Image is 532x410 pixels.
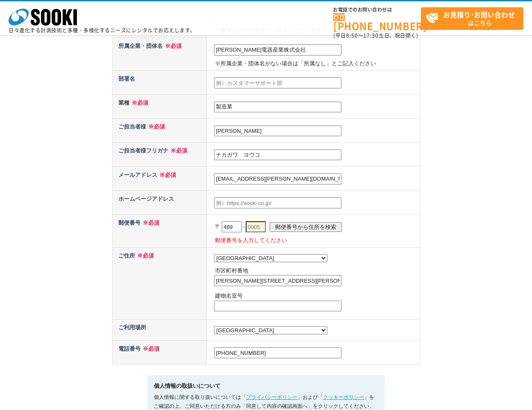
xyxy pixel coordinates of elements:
p: 日々進化する計測技術と多種・多様化するニーズにレンタルでお応えします。 [9,28,196,33]
span: ※必須 [163,43,182,49]
p: 〒 - [215,217,417,236]
span: 17:30 [363,32,379,39]
span: お電話でのお問い合わせは [333,7,421,12]
input: 例）0120-856-990 [214,347,341,358]
a: お見積り･お問い合わせはこちら [421,7,523,30]
input: 例）example@sooki.co.jp [214,173,341,184]
span: (平日 ～ 土日、祝日除く) [333,32,418,39]
span: ※必須 [157,172,176,178]
th: ご担当者様フリガナ [112,143,207,167]
select: /* 20250204 MOD ↑ */ /* 20241122 MOD ↑ */ [214,326,327,334]
th: 業種 [112,94,207,118]
input: 郵便番号から住所を検索 [270,222,342,232]
p: ※所属企業・団体名がない場合は「所属なし」とご記入ください [215,59,417,68]
span: ※必須 [168,147,187,154]
input: 例）創紀 太郎 [214,126,341,137]
span: ※必須 [146,123,165,130]
span: ※必須 [141,346,159,352]
p: 市区町村番地 [215,266,417,275]
th: ご利用場所 [112,319,207,341]
input: 例）大阪市西区西本町1-15-10 [214,275,341,286]
a: クッキーポリシー [323,394,364,400]
th: 部署名 [112,70,207,94]
input: 550 [222,221,242,232]
input: 0005 [246,221,266,232]
input: 業種不明の場合、事業内容を記載ください [214,102,341,113]
a: プライバシーポリシー [246,394,297,400]
th: 郵便番号 [112,214,207,247]
th: ご担当者様 [112,119,207,143]
strong: お見積り･お問い合わせ [443,9,515,20]
input: 例）カスタマーサポート部 [214,77,341,88]
span: ※必須 [135,252,154,259]
p: 郵便番号を入力してください [215,236,417,245]
span: 8:50 [346,32,358,39]
input: 例）株式会社ソーキ [214,44,341,56]
th: ご住所 [112,247,207,319]
span: ※必須 [141,220,159,226]
h5: 個人情報の取扱いについて [154,382,378,391]
span: はこちら [426,8,523,29]
th: ホームページアドレス [112,190,207,214]
a: [PHONE_NUMBER] [333,13,421,31]
th: メールアドレス [112,167,207,190]
th: 電話番号 [112,340,207,364]
p: 建物名室号 [215,292,417,301]
input: 例）https://sooki.co.jp/ [214,197,341,208]
span: ※必須 [129,100,148,106]
th: 所属企業・団体名 [112,38,207,70]
input: 例）ソーキ タロウ [214,149,341,161]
